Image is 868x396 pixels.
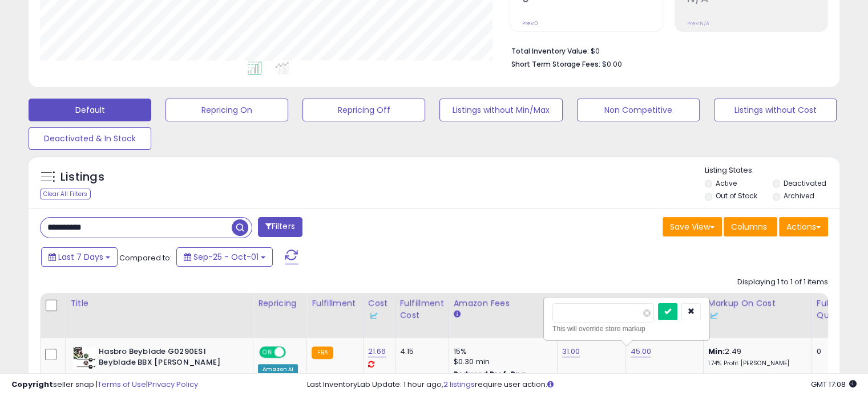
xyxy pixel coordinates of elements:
[41,247,118,267] button: Last 7 Days
[737,277,828,288] div: Displaying 1 to 1 of 1 items
[708,309,807,321] div: Some or all of the values in this column are provided from Inventory Lab.
[119,252,172,263] span: Compared to:
[631,346,652,357] a: 45.00
[779,217,828,236] button: Actions
[29,99,151,121] button: Default
[511,46,589,56] b: Total Inventory Value:
[176,247,273,267] button: Sep-25 - Oct-01
[708,360,803,368] p: 1.74% Profit [PERSON_NAME]
[708,310,720,321] img: InventoryLab Logo
[368,297,390,321] div: Cost
[714,99,837,121] button: Listings without Cost
[60,169,104,185] h5: Listings
[716,178,737,188] label: Active
[302,99,425,121] button: Repricing Off
[454,357,548,367] div: $0.30 min
[73,346,96,369] img: 51oQZ8ETzbL._SL40_.jpg
[368,310,380,321] img: InventoryLab Logo
[11,379,53,390] strong: Copyright
[811,379,857,390] span: 2025-10-9 17:08 GMT
[783,191,814,201] label: Archived
[368,346,386,357] a: 21.66
[454,309,461,320] small: Amazon Fees.
[724,217,777,236] button: Columns
[312,346,333,359] small: FBA
[368,309,390,321] div: Some or all of the values in this column are provided from Inventory Lab.
[260,348,274,357] span: ON
[511,43,819,57] li: $0
[454,346,548,357] div: 15%
[731,221,767,232] span: Columns
[29,127,151,150] button: Deactivated & In Stock
[708,346,725,357] b: Min:
[165,99,288,121] button: Repricing On
[312,297,358,309] div: Fulfillment
[602,59,622,70] span: $0.00
[40,189,91,199] div: Clear All Filters
[708,297,807,321] div: Markup on Cost
[70,297,248,309] div: Title
[443,379,475,390] a: 2 listings
[708,346,803,368] div: 2.49
[783,178,826,188] label: Deactivated
[511,59,600,69] b: Short Term Storage Fees:
[439,99,562,121] button: Listings without Min/Max
[11,379,198,390] div: seller snap | |
[552,323,701,334] div: This will override store markup
[258,297,302,309] div: Repricing
[577,99,700,121] button: Non Competitive
[703,293,812,338] th: The percentage added to the cost of goods (COGS) that forms the calculator for Min & Max prices.
[817,346,852,357] div: 0
[817,297,856,321] div: Fulfillable Quantity
[522,20,538,27] small: Prev: 0
[705,165,839,176] p: Listing States:
[307,379,857,390] div: Last InventoryLab Update: 1 hour ago, require user action.
[193,251,259,263] span: Sep-25 - Oct-01
[58,251,103,263] span: Last 7 Days
[454,297,552,309] div: Amazon Fees
[148,379,198,390] a: Privacy Policy
[98,379,146,390] a: Terms of Use
[687,20,709,27] small: Prev: N/A
[400,297,444,321] div: Fulfillment Cost
[716,191,757,201] label: Out of Stock
[284,348,302,357] span: OFF
[562,346,580,357] a: 31.00
[258,217,302,237] button: Filters
[663,217,722,236] button: Save View
[400,346,440,357] div: 4.15
[99,346,237,370] b: Hasbro Beyblade G0290ES1 Beyblade BBX [PERSON_NAME]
